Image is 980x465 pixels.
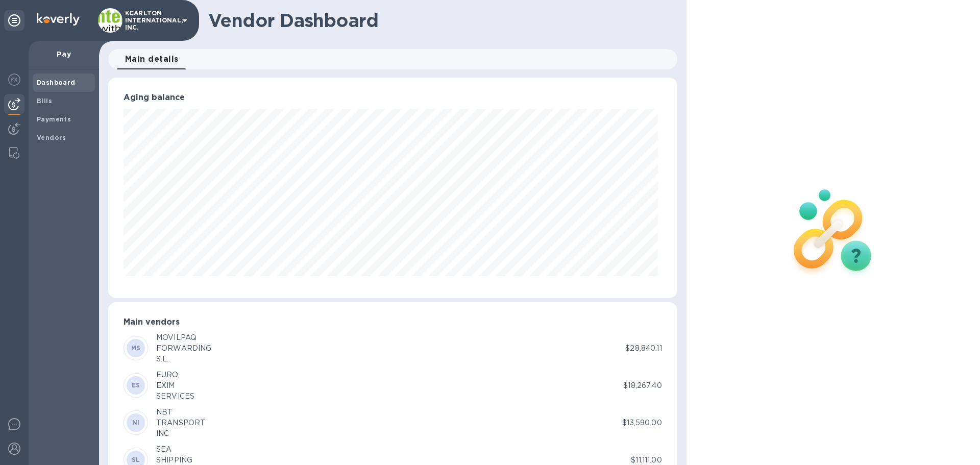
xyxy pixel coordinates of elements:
[37,134,66,141] b: Vendors
[124,317,662,327] h3: Main vendors
[208,10,670,31] h1: Vendor Dashboard
[132,419,140,426] b: NI
[8,74,20,86] img: Foreign exchange
[132,456,140,463] b: SL
[125,10,176,31] p: KCARLTON INTERNATIONAL, INC.
[125,52,179,66] span: Main details
[156,332,211,343] div: MOVILPAQ
[37,115,71,123] b: Payments
[37,79,76,86] b: Dashboard
[156,391,194,402] div: SERVICES
[156,418,205,428] div: TRANSPORT
[124,93,662,103] h3: Aging balance
[156,428,205,439] div: INC
[4,10,24,31] div: Unpin categories
[623,380,661,391] p: $18,267.40
[156,444,192,455] div: SEA
[156,407,205,418] div: NBT
[37,97,52,105] b: Bills
[625,343,661,354] p: $28,840.11
[156,370,194,380] div: EURO
[622,418,661,428] p: $13,590.00
[132,381,140,389] b: ES
[37,13,80,26] img: Logo
[156,354,211,364] div: S.L.
[131,344,141,352] b: MS
[156,343,211,354] div: FORWARDING
[156,380,194,391] div: EXIM
[37,49,91,59] p: Pay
